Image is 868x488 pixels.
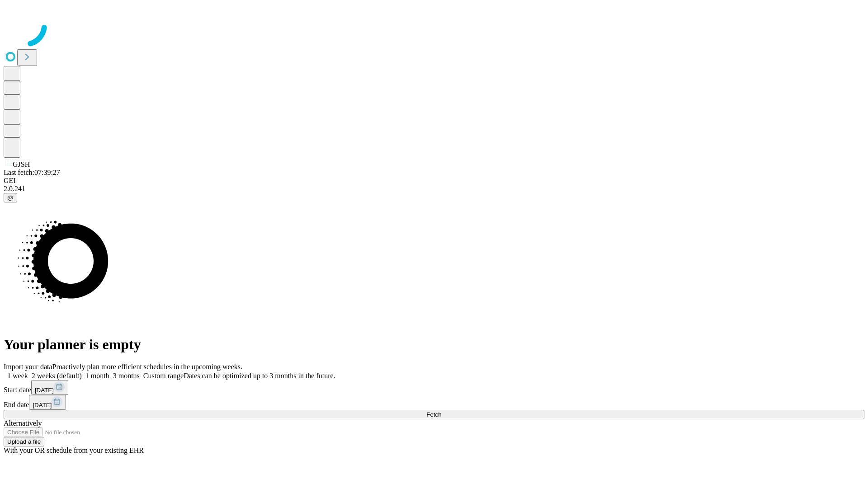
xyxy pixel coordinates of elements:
[4,363,52,371] span: Import your data
[4,169,60,176] span: Last fetch: 07:39:27
[29,395,66,410] button: [DATE]
[4,395,864,410] div: End date
[32,372,82,380] span: 2 weeks (default)
[31,380,68,395] button: [DATE]
[4,185,864,193] div: 2.0.241
[35,387,54,394] span: [DATE]
[4,336,864,353] h1: Your planner is empty
[184,372,335,380] span: Dates can be optimized up to 3 months in the future.
[4,380,864,395] div: Start date
[143,372,184,380] span: Custom range
[52,363,242,371] span: Proactively plan more efficient schedules in the upcoming weeks.
[4,437,44,446] button: Upload a file
[85,372,109,380] span: 1 month
[4,193,17,202] button: @
[33,402,52,408] span: [DATE]
[4,177,864,185] div: GEI
[4,410,864,419] button: Fetch
[426,411,441,418] span: Fetch
[4,419,42,427] span: Alternatively
[4,446,144,454] span: With your OR schedule from your existing EHR
[7,194,14,201] span: @
[113,372,140,380] span: 3 months
[13,160,30,168] span: GJSH
[7,372,28,380] span: 1 week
